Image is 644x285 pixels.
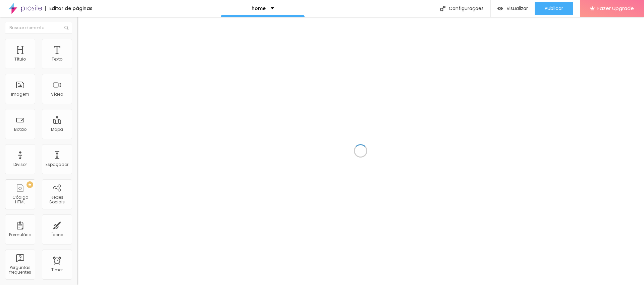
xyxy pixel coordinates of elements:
div: Perguntas frequentes [7,265,33,275]
p: home [252,6,266,11]
button: Visualizar [491,2,535,15]
div: Imagem [11,92,29,97]
div: Ícone [51,232,63,237]
span: Visualizar [506,6,528,11]
div: Título [14,57,26,62]
input: Buscar elemento [5,22,72,34]
img: view-1.svg [497,6,503,11]
img: Icone [440,6,445,11]
div: Texto [52,57,62,62]
img: Icone [64,26,68,30]
div: Código HTML [7,195,33,205]
div: Formulário [9,232,31,237]
span: Publicar [545,6,563,11]
div: Divisor [13,162,27,167]
div: Botão [14,127,26,132]
div: Timer [51,268,63,272]
div: Editor de páginas [45,6,93,11]
div: Redes Sociais [44,195,70,205]
div: Espaçador [46,162,68,167]
div: Vídeo [51,92,63,97]
div: Mapa [51,127,63,132]
span: Fazer Upgrade [597,5,634,11]
button: Publicar [535,2,573,15]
